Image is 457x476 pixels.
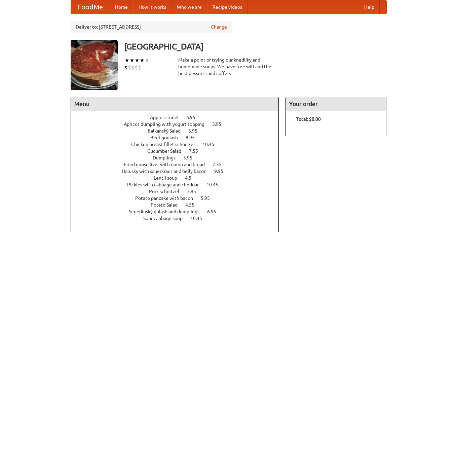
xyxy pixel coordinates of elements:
[129,209,206,214] span: Segedínský gulash and dumplings
[202,142,221,147] span: 10.45
[154,175,184,181] span: Lentil soup
[187,189,203,194] span: 3.95
[128,64,131,71] li: $
[147,148,188,154] span: Cucumber Salad
[135,57,140,64] li: ★
[149,189,208,194] a: Pork schnitzel 3.95
[124,162,234,167] a: Fried goose liver with onion and bread 7.55
[71,21,232,33] div: Deliver to: [STREET_ADDRESS]
[206,182,225,187] span: 10.45
[135,64,138,71] li: $
[148,128,187,134] span: Balkánský Salad
[127,182,231,187] a: Pickles with cabbage and cheddar 10.45
[131,142,201,147] span: Chicken breast fillet schnitzel
[124,121,234,127] a: Apricot dumpling with yogurt topping 3.95
[186,115,202,120] span: 6.95
[140,57,145,64] li: ★
[178,57,279,77] div: Make a point of trying our knedlíky and homemade soups. We have free wifi and the best desserts a...
[124,40,387,53] h3: [GEOGRAPHIC_DATA]
[211,24,227,30] a: Change
[150,115,185,120] span: Apple strudel
[127,182,205,187] span: Pickles with cabbage and cheddar
[286,97,386,111] h4: Your order
[359,0,380,14] a: Help
[135,195,222,201] a: Potato pancake with bacon 5.95
[71,0,110,14] a: FoodMe
[124,121,211,127] span: Apricot dumpling with yogurt topping
[131,64,135,71] li: $
[153,155,182,160] span: Dumplings
[150,135,185,140] span: Beef goulash
[172,0,207,14] a: Who we are
[296,116,321,122] b: Total: $0.00
[185,175,198,181] span: 4.5
[129,209,229,214] a: Segedínský gulash and dumplings 6.95
[151,202,184,208] span: Potato Salad
[188,128,204,134] span: 3.95
[149,189,186,194] span: Pork schnitzel
[145,57,150,64] li: ★
[207,209,223,214] span: 6.95
[124,64,128,71] li: $
[185,202,201,208] span: 4.55
[189,148,205,154] span: 7.55
[147,148,211,154] a: Cucumber Salad 7.55
[150,135,207,140] a: Beef goulash 8.95
[138,64,141,71] li: $
[153,155,205,160] a: Dumplings 5.95
[71,40,118,90] img: angular.jpg
[186,135,201,140] span: 8.95
[207,0,247,14] a: Recipe videos
[133,0,172,14] a: How it works
[71,97,279,111] h4: Menu
[124,57,129,64] li: ★
[201,195,217,201] span: 5.95
[135,195,200,201] span: Potato pancake with bacon
[122,169,213,174] span: Halusky with sauerkraut and belly bacon
[190,216,209,221] span: 10.45
[122,169,236,174] a: Halusky with sauerkraut and belly bacon 9.95
[183,155,199,160] span: 5.95
[212,121,228,127] span: 3.95
[213,162,228,167] span: 7.55
[143,216,189,221] span: Sour cabbage soup
[131,142,227,147] a: Chicken breast fillet schnitzel 10.45
[150,115,208,120] a: Apple strudel 6.95
[151,202,207,208] a: Potato Salad 4.55
[110,0,133,14] a: Home
[214,169,230,174] span: 9.95
[124,162,212,167] span: Fried goose liver with onion and bread
[154,175,204,181] a: Lentil soup 4.5
[143,216,215,221] a: Sour cabbage soup 10.45
[129,57,135,64] li: ★
[148,128,210,134] a: Balkánský Salad 3.95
